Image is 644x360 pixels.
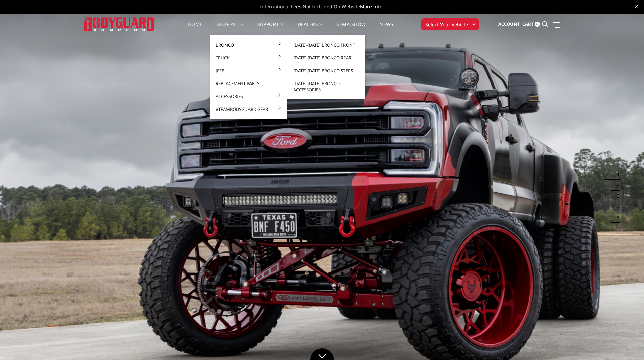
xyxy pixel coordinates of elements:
[212,90,285,103] a: Accessories
[613,169,620,180] button: 1 of 5
[360,3,382,10] a: More Info
[290,51,362,64] a: [DATE]-[DATE] Bronco Rear
[613,212,620,223] button: 5 of 5
[290,64,362,77] a: [DATE]-[DATE] Bronco Steps
[216,22,244,35] a: shop all
[212,77,285,90] a: Replacement Parts
[425,21,468,28] span: Select Your Vehicle
[498,21,520,27] span: Account
[613,180,620,191] button: 2 of 5
[188,22,202,35] a: Home
[613,201,620,212] button: 4 of 5
[212,39,285,51] a: Bronco
[522,21,534,27] span: Cart
[84,17,155,31] img: BODYGUARD BUMPERS
[310,348,334,360] a: Click to Down
[522,15,540,33] a: Cart 0
[498,15,520,33] a: Account
[212,51,285,64] a: Truck
[297,22,323,35] a: Dealers
[290,39,362,51] a: [DATE]-[DATE] Bronco Front
[212,64,285,77] a: Jeep
[212,103,285,116] a: #TeamBodyguard Gear
[613,191,620,201] button: 3 of 5
[257,22,284,35] a: Support
[336,22,366,35] a: SEMA Show
[421,18,479,30] button: Select Your Vehicle
[290,77,362,96] a: [DATE]-[DATE] Bronco Accessories
[535,22,540,27] span: 0
[473,21,475,28] span: ▾
[379,22,393,35] a: News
